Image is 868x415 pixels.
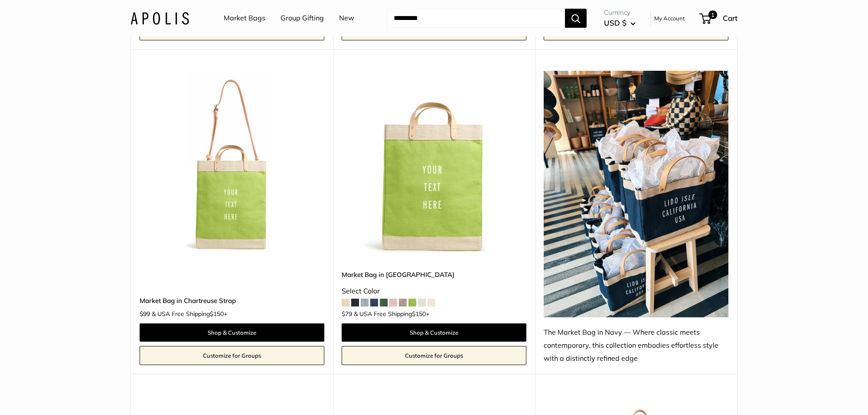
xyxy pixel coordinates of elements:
input: Search... [387,9,565,28]
span: 1 [708,10,717,19]
span: & USA Free Shipping + [152,311,227,317]
a: Market Bag in Chartreuse Strap [140,296,324,306]
button: USD $ [604,16,636,30]
img: Market Bag in Chartreuse [342,71,526,256]
img: Apolis [131,12,189,24]
a: Customize for Groups [342,346,526,365]
span: USD $ [604,18,627,27]
a: Shop & Customize [342,323,526,342]
img: Market Bag in Chartreuse Strap [140,71,324,256]
span: $79 [342,310,352,318]
a: My Account [654,13,685,23]
button: Search [565,9,587,28]
span: & USA Free Shipping + [354,311,429,317]
span: $150 [412,310,426,318]
a: Market Bag in ChartreuseMarket Bag in Chartreuse [342,71,526,256]
span: Currency [604,7,636,19]
div: The Market Bag in Navy — Where classic meets contemporary, this collection embodies effortless st... [544,326,728,365]
a: New [339,12,354,25]
a: Shop & Customize [140,323,324,342]
a: Market Bag in [GEOGRAPHIC_DATA] [342,270,526,280]
span: $99 [140,310,150,318]
a: Market Bags [224,12,265,25]
iframe: Sign Up via Text for Offers [7,382,93,408]
span: $150 [210,310,224,318]
img: The Market Bag in Navy — Where classic meets contemporary, this collection embodies effortless st... [544,71,728,317]
div: Select Color [342,285,526,298]
span: Cart [723,13,737,23]
a: Group Gifting [281,12,324,25]
a: Market Bag in Chartreuse StrapMarket Bag in Chartreuse Strap [140,71,324,256]
a: Customize for Groups [140,346,324,365]
a: 1 Cart [700,11,737,25]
